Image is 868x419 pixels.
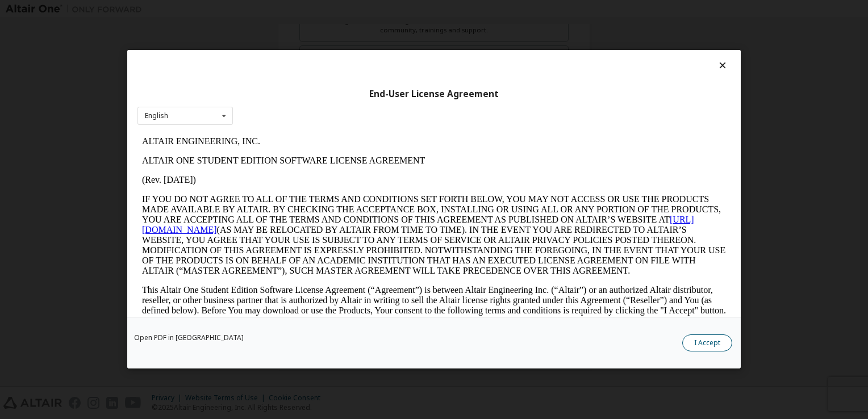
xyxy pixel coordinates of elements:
[137,89,731,100] div: End-User License Agreement
[5,5,589,15] p: ALTAIR ENGINEERING, INC.
[5,153,589,194] p: This Altair One Student Edition Software License Agreement (“Agreement”) is between Altair Engine...
[5,24,589,34] p: ALTAIR ONE STUDENT EDITION SOFTWARE LICENSE AGREEMENT
[5,62,589,144] p: IF YOU DO NOT AGREE TO ALL OF THE TERMS AND CONDITIONS SET FORTH BELOW, YOU MAY NOT ACCESS OR USE...
[5,83,557,103] a: [URL][DOMAIN_NAME]
[145,112,168,119] div: English
[134,335,244,342] a: Open PDF in [GEOGRAPHIC_DATA]
[5,43,589,53] p: (Rev. [DATE])
[682,335,732,352] button: I Accept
